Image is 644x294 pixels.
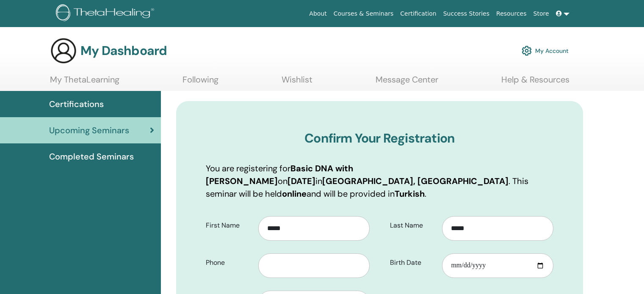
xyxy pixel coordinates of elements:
[522,41,569,60] a: My Account
[330,6,397,22] a: Courses & Seminars
[376,74,438,91] a: Message Center
[206,131,553,146] h3: Confirm Your Registration
[56,4,157,23] img: logo.png
[501,74,569,91] a: Help & Resources
[282,74,312,91] a: Wishlist
[322,176,509,187] b: [GEOGRAPHIC_DATA], [GEOGRAPHIC_DATA]
[50,37,77,64] img: generic-user-icon.jpg
[522,44,532,58] img: cog.svg
[50,74,119,91] a: My ThetaLearning
[440,6,493,22] a: Success Stories
[384,255,442,271] label: Birth Date
[49,150,134,163] span: Completed Seminars
[282,188,307,199] b: online
[49,98,104,110] span: Certifications
[397,6,439,22] a: Certification
[287,176,315,187] b: [DATE]
[49,124,129,137] span: Upcoming Seminars
[80,43,167,58] h3: My Dashboard
[306,6,330,22] a: About
[530,6,553,22] a: Store
[199,255,258,271] label: Phone
[182,74,218,91] a: Following
[206,162,553,200] p: You are registering for on in . This seminar will be held and will be provided in .
[384,217,442,234] label: Last Name
[395,188,425,199] b: Turkish
[199,217,258,234] label: First Name
[493,6,530,22] a: Resources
